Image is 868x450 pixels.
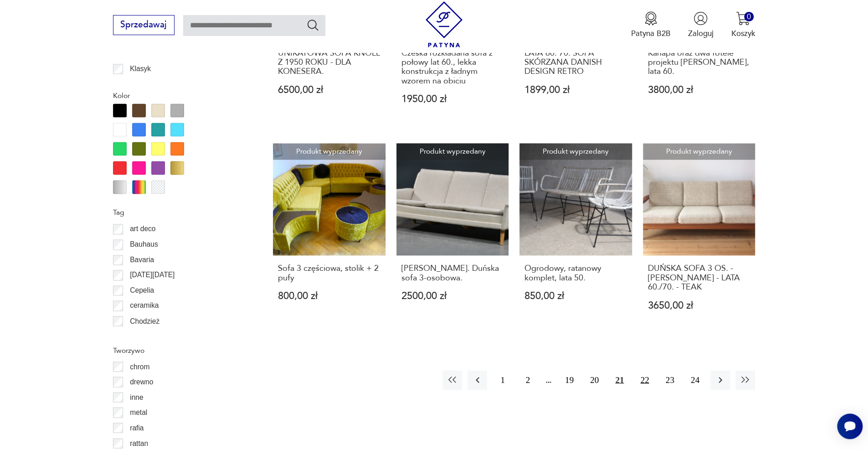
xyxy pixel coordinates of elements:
p: chrom [130,361,149,372]
p: 6500,00 zł [278,85,380,95]
p: rattan [130,437,148,449]
img: Patyna - sklep z meblami i dekoracjami vintage [421,1,467,47]
h3: Ogrodowy, ratanowy komplet, lata 50. [524,264,627,283]
a: Ikona medaluPatyna B2B [631,11,671,39]
a: Produkt wyprzedanySofa 3 częściowa, stolik + 2 pufySofa 3 częściowa, stolik + 2 pufy800,00 zł [273,143,385,332]
button: 2 [518,370,538,390]
button: 20 [585,370,604,390]
p: rafia [130,422,144,434]
button: 24 [685,370,705,390]
p: 1899,00 zł [524,85,627,95]
button: 0Koszyk [731,11,755,39]
p: [DATE][DATE] [130,269,175,281]
p: 1950,00 zł [401,94,504,104]
p: ceramika [130,300,159,311]
h3: [PERSON_NAME]. Duńska sofa 3-osobowa. [401,264,504,283]
h3: DUŃSKA SOFA 3 OS. - [PERSON_NAME] - LATA 60./70. - TEAK [648,264,750,292]
p: 3650,00 zł [648,301,750,310]
p: Patyna B2B [631,28,671,39]
p: Klasyk [130,63,151,75]
a: Sprzedawaj [113,22,175,29]
h3: LATA 60. 70. SOFA SKÓRZANA DANISH DESIGN RETRO [524,49,627,77]
p: Bauhaus [130,238,158,250]
h3: UNIKATOWA SOFA KNOLL Z 1950 ROKU - DLA KONESERA. [278,49,380,77]
button: Patyna B2B [631,11,671,39]
a: Produkt wyprzedanyDUŃSKA SOFA 3 OS. - JUUL KRISTENSEN - LATA 60./70. - TEAKDUŃSKA SOFA 3 OS. - [P... [643,143,755,332]
button: 23 [660,370,680,390]
p: Chodzież [130,315,159,327]
p: Tworzywo [113,344,247,356]
p: metal [130,406,147,418]
img: Ikona medalu [644,11,658,26]
h3: Kanapa oraz dwa fotele projektu [PERSON_NAME], lata 60. [648,49,750,77]
p: Kolor [113,90,247,102]
button: Sprzedawaj [113,15,175,35]
p: 3800,00 zł [648,85,750,95]
p: Cepelia [130,284,154,296]
p: Tag [113,207,247,218]
p: Ćmielów [130,331,157,342]
p: Bavaria [130,254,154,266]
img: Ikonka użytkownika [693,11,708,26]
p: inne [130,391,143,403]
p: drewno [130,376,153,388]
p: 2500,00 zł [401,291,504,301]
h3: Czeska rozkładana sofa z połowy lat 60., lekka konstrukcja z ładnym wzorem na obiciu [401,49,504,86]
p: 800,00 zł [278,291,380,301]
p: art deco [130,223,155,235]
p: 850,00 zł [524,291,627,301]
button: Zaloguj [688,11,714,39]
iframe: Smartsupp widget button [837,414,863,439]
img: Ikona koszyka [736,11,750,26]
a: Produkt wyprzedanyOgrodowy, ratanowy komplet, lata 50.Ogrodowy, ratanowy komplet, lata 50.850,00 zł [519,143,632,332]
h3: Sofa 3 częściowa, stolik + 2 pufy [278,264,380,283]
button: 19 [560,370,579,390]
p: Zaloguj [688,28,714,39]
button: 22 [635,370,654,390]
button: 21 [610,370,629,390]
a: Produkt wyprzedanyFolke Ohlsson. Duńska sofa 3-osobowa.[PERSON_NAME]. Duńska sofa 3-osobowa.2500,... [396,143,509,332]
button: 1 [493,370,512,390]
div: 0 [744,12,754,21]
p: Koszyk [731,28,755,39]
button: Szukaj [306,18,319,31]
